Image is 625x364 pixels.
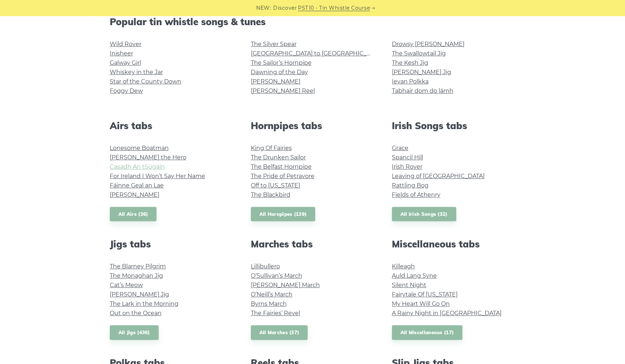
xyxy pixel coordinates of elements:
[110,50,133,57] a: Inisheer
[392,291,458,298] a: Fairytale Of [US_STATE]
[110,78,181,85] a: Star of the County Down
[392,310,502,317] a: A Rainy Night in [GEOGRAPHIC_DATA]
[392,145,408,151] a: Grace
[251,310,300,317] a: The Fairies’ Revel
[392,50,446,57] a: The Swallowtail Jig
[251,145,292,151] a: King Of Fairies
[110,207,157,222] a: All Airs (36)
[392,59,428,66] a: The Kesh Jig
[251,69,308,76] a: Dawning of the Day
[392,272,437,279] a: Auld Lang Syne
[273,4,297,12] span: Discover
[392,325,463,340] a: All Miscellaneous (17)
[392,69,451,76] a: [PERSON_NAME] Jig
[110,282,143,288] a: Cat’s Meow
[110,154,186,161] a: [PERSON_NAME] the Hero
[110,272,163,279] a: The Monaghan Jig
[110,87,143,94] a: Foggy Dew
[110,191,159,198] a: [PERSON_NAME]
[251,191,290,198] a: The Blackbird
[110,59,141,66] a: Galway Girl
[110,16,516,27] h2: Popular tin whistle songs & tunes
[110,173,205,179] a: For Ireland I Won’t Say Her Name
[392,120,516,131] h2: Irish Songs tabs
[110,238,234,250] h2: Jigs tabs
[251,173,314,179] a: The Pride of Petravore
[392,182,429,189] a: Rattling Bog
[251,272,302,279] a: O’Sullivan’s March
[251,87,315,94] a: [PERSON_NAME] Reel
[251,154,306,161] a: The Drunken Sailor
[256,4,271,12] span: NEW:
[251,291,293,298] a: O’Neill’s March
[392,191,440,198] a: Fields of Athenry
[251,59,312,66] a: The Sailor’s Hornpipe
[251,282,320,288] a: [PERSON_NAME] March
[392,207,456,222] a: All Irish Songs (32)
[251,78,300,85] a: [PERSON_NAME]
[251,182,300,189] a: Off to [US_STATE]
[110,145,169,151] a: Lonesome Boatman
[251,238,375,250] h2: Marches tabs
[251,50,384,57] a: [GEOGRAPHIC_DATA] to [GEOGRAPHIC_DATA]
[392,300,450,307] a: My Heart Will Go On
[251,325,308,340] a: All Marches (37)
[110,41,141,47] a: Wild Rover
[392,154,423,161] a: Spancil Hill
[251,120,375,131] h2: Hornpipes tabs
[110,69,163,76] a: Whiskey in the Jar
[110,291,169,298] a: [PERSON_NAME] Jig
[392,263,415,270] a: Killeagh
[392,41,465,47] a: Drowsy [PERSON_NAME]
[110,325,159,340] a: All Jigs (436)
[251,207,316,222] a: All Hornpipes (139)
[251,163,312,170] a: The Belfast Hornpipe
[110,120,234,131] h2: Airs tabs
[392,238,516,250] h2: Miscellaneous tabs
[251,41,296,47] a: The Silver Spear
[110,263,166,270] a: The Blarney Pilgrim
[392,282,426,288] a: Silent Night
[110,310,162,317] a: Out on the Ocean
[392,78,429,85] a: Ievan Polkka
[392,163,422,170] a: Irish Rover
[392,173,485,179] a: Leaving of [GEOGRAPHIC_DATA]
[392,87,453,94] a: Tabhair dom do lámh
[251,300,287,307] a: Byrns March
[110,182,164,189] a: Fáinne Geal an Lae
[110,163,165,170] a: Casadh An tSúgáin
[298,4,370,12] a: PST10 - Tin Whistle Course
[251,263,280,270] a: Lillibullero
[110,300,178,307] a: The Lark in the Morning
